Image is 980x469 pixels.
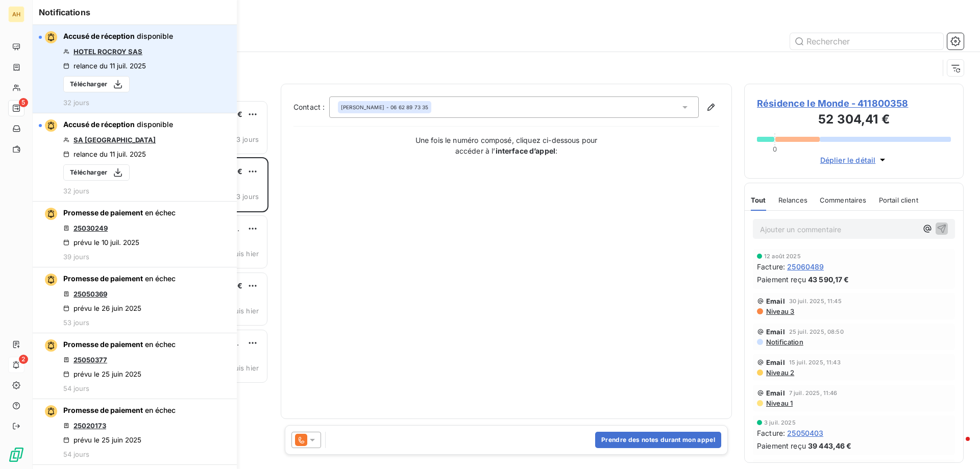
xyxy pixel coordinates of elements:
[789,298,842,304] span: 30 juil. 2025, 11:45
[751,196,766,204] span: Tout
[757,428,785,438] span: Facture :
[808,274,849,285] span: 43 590,17 €
[766,297,785,305] span: Email
[63,384,89,392] span: 54 jours
[63,164,130,181] button: Télécharger
[33,399,237,465] button: Promesse de paiement en échec25020173prévu le 25 juin 202554 jours
[496,146,556,155] strong: interface d’appel
[757,274,806,285] span: Paiement reçu
[73,356,107,364] a: 25050377
[63,436,141,444] div: prévu le 25 juin 2025
[63,76,130,92] button: Télécharger
[145,274,176,283] span: en échec
[73,47,142,56] a: HOTEL ROCROY SAS
[765,399,793,407] span: Niveau 1
[19,98,28,107] span: 5
[63,304,141,312] div: prévu le 26 juin 2025
[63,98,89,107] span: 32 jours
[790,33,943,50] input: Rechercher
[39,6,231,18] h6: Notifications
[63,187,89,195] span: 32 jours
[73,136,156,144] a: SA [GEOGRAPHIC_DATA]
[19,355,28,364] span: 2
[63,450,89,458] span: 54 jours
[766,358,785,366] span: Email
[145,340,176,349] span: en échec
[765,307,794,315] span: Niveau 3
[817,154,891,166] button: Déplier le détail
[773,145,777,153] span: 0
[787,428,823,438] span: 25050403
[63,208,143,217] span: Promesse de paiement
[879,196,918,204] span: Portail client
[33,202,237,267] button: Promesse de paiement en échec25030249prévu le 10 juil. 202539 jours
[63,340,143,349] span: Promesse de paiement
[820,155,876,165] span: Déplier le détail
[73,290,107,298] a: 25050369
[820,196,867,204] span: Commentaires
[63,318,89,327] span: 53 jours
[63,32,135,40] span: Accusé de réception
[63,253,89,261] span: 39 jours
[8,447,24,463] img: Logo LeanPay
[341,104,428,111] div: - 06 62 89 73 35
[341,104,384,111] span: [PERSON_NAME]
[778,196,807,204] span: Relances
[787,261,824,272] span: 25060489
[293,102,329,112] label: Contact :
[33,267,237,333] button: Promesse de paiement en échec25050369prévu le 26 juin 202553 jours
[765,338,803,346] span: Notification
[33,25,237,113] button: Accusé de réception disponibleHOTEL ROCROY SASrelance du 11 juil. 2025Télécharger32 jours
[33,333,237,399] button: Promesse de paiement en échec25050377prévu le 25 juin 202554 jours
[808,440,852,451] span: 39 443,46 €
[766,389,785,397] span: Email
[766,328,785,336] span: Email
[63,120,135,129] span: Accusé de réception
[33,113,237,202] button: Accusé de réception disponibleSA [GEOGRAPHIC_DATA]relance du 11 juil. 2025Télécharger32 jours
[404,135,608,156] p: Une fois le numéro composé, cliquez ci-dessous pour accéder à l’ :
[789,329,844,335] span: 25 juil. 2025, 08:50
[73,422,106,430] a: 25020173
[63,370,141,378] div: prévu le 25 juin 2025
[789,390,838,396] span: 7 juil. 2025, 11:46
[137,32,173,40] span: disponible
[63,238,139,246] div: prévu le 10 juil. 2025
[145,208,176,217] span: en échec
[757,261,785,272] span: Facture :
[765,368,794,377] span: Niveau 2
[595,432,721,448] button: Prendre des notes durant mon appel
[8,6,24,22] div: AH
[764,419,796,426] span: 3 juil. 2025
[63,274,143,283] span: Promesse de paiement
[757,96,951,110] span: Résidence le Monde - 411800358
[63,150,146,158] div: relance du 11 juil. 2025
[757,440,806,451] span: Paiement reçu
[137,120,173,129] span: disponible
[945,434,970,459] iframe: Intercom live chat
[145,406,176,414] span: en échec
[73,224,108,232] a: 25030249
[757,110,951,131] h3: 52 304,41 €
[63,62,146,70] div: relance du 11 juil. 2025
[789,359,841,365] span: 15 juil. 2025, 11:43
[8,100,24,116] a: 5
[764,253,801,259] span: 12 août 2025
[63,406,143,414] span: Promesse de paiement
